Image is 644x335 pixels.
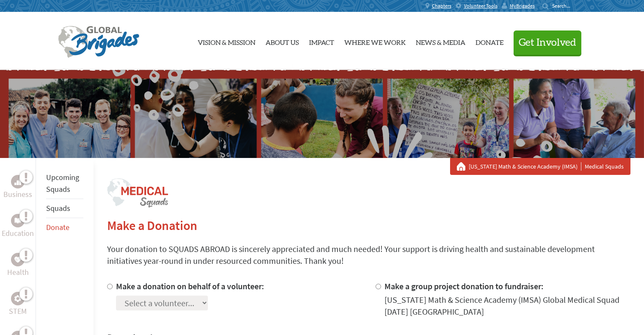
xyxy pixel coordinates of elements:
span: Get Involved [519,38,576,48]
a: BusinessBusiness [3,175,32,200]
a: About Us [265,19,299,63]
a: [US_STATE] Math & Science Academy (IMSA) [469,162,581,171]
img: Education [14,218,21,224]
a: Where We Work [344,19,406,63]
li: Upcoming Squads [46,168,83,199]
img: STEM [14,295,21,302]
div: Business [11,175,25,188]
p: Your donation to SQUADS ABROAD is sincerely appreciated and much needed! Your support is driving ... [107,243,630,267]
a: Vision & Mission [198,19,255,63]
a: Upcoming Squads [46,172,79,194]
a: Impact [309,19,334,63]
li: Donate [46,218,83,237]
div: Health [11,253,25,266]
li: Squads [46,199,83,218]
span: Volunteer Tools [464,3,498,9]
a: Donate [46,222,69,232]
a: EducationEducation [2,214,34,239]
a: STEMSTEM [9,292,27,317]
h2: Make a Donation [107,218,630,233]
img: Health [14,257,21,262]
label: Make a donation on behalf of a volunteer: [116,281,264,291]
a: News & Media [416,19,465,63]
div: STEM [11,292,25,305]
a: HealthHealth [7,253,29,278]
img: logo-medical-squads.png [107,178,168,208]
div: Medical Squads [457,162,624,171]
input: Search... [552,3,576,9]
p: Business [3,188,32,200]
p: Health [7,266,29,278]
img: Business [14,178,21,185]
p: STEM [9,305,27,317]
div: Education [11,214,25,227]
span: MyBrigades [510,3,535,9]
a: Donate [475,19,503,63]
button: Get Involved [514,30,581,55]
span: Chapters [432,3,451,9]
label: Make a group project donation to fundraiser: [384,281,544,291]
div: [US_STATE] Math & Science Academy (IMSA) Global Medical Squad [DATE] [GEOGRAPHIC_DATA] [384,294,630,318]
img: Global Brigades Logo [58,26,139,58]
p: Education [2,227,34,239]
a: Squads [46,203,70,213]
